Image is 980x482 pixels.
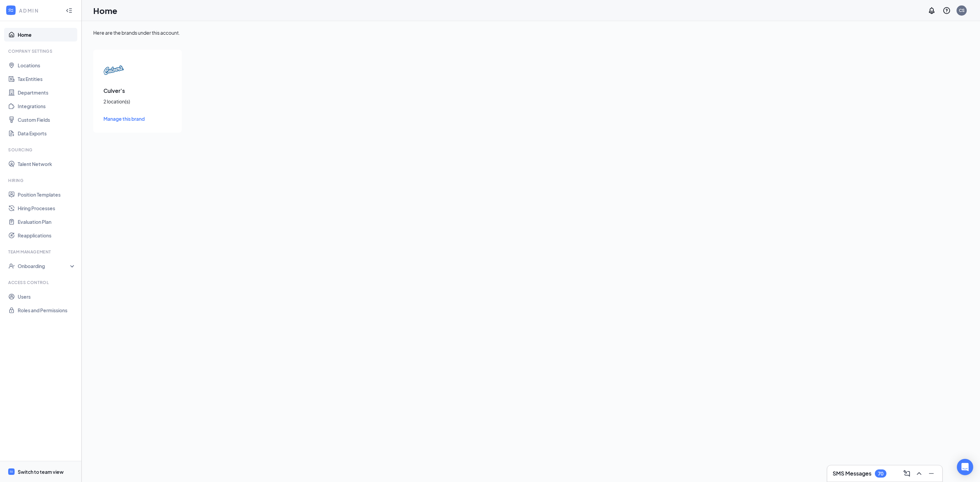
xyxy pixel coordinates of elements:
a: Locations [18,59,76,72]
div: 2 location(s) [103,98,171,105]
div: Hiring [8,178,75,183]
img: Culver's logo [103,60,124,80]
a: Talent Network [18,157,76,171]
svg: UserCheck [8,263,15,269]
a: Position Templates [18,188,76,201]
div: Switch to team view [18,468,64,475]
div: Company Settings [8,48,75,54]
h3: Culver's [103,87,171,95]
div: Onboarding [18,263,70,269]
a: Manage this brand [103,115,171,122]
div: Here are the brands under this account. [93,29,968,36]
a: Integrations [18,99,76,113]
svg: ComposeMessage [903,469,911,478]
svg: WorkstreamLogo [9,469,14,474]
h3: SMS Messages [833,470,871,477]
svg: Notifications [928,6,936,15]
div: Access control [8,280,75,285]
div: Team Management [8,249,75,255]
div: Sourcing [8,147,75,153]
div: CS [959,7,965,13]
a: Roles and Permissions [18,303,76,317]
div: Open Intercom Messenger [957,459,973,475]
svg: QuestionInfo [943,6,951,15]
h1: Home [93,5,117,16]
div: ADMIN [19,7,60,14]
span: Manage this brand [103,116,145,122]
a: Tax Entities [18,72,76,86]
button: ChevronUp [914,468,925,479]
button: Minimize [926,468,937,479]
a: Data Exports [18,127,76,140]
a: Custom Fields [18,113,76,127]
svg: WorkstreamLogo [7,7,14,14]
svg: ChevronUp [915,469,923,478]
a: Home [18,28,76,41]
a: Reapplications [18,229,76,242]
a: Evaluation Plan [18,215,76,229]
button: ComposeMessage [901,468,912,479]
div: 70 [878,471,883,477]
svg: Collapse [66,7,72,14]
a: Departments [18,86,76,99]
a: Hiring Processes [18,201,76,215]
a: Users [18,290,76,303]
svg: Minimize [927,469,935,478]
